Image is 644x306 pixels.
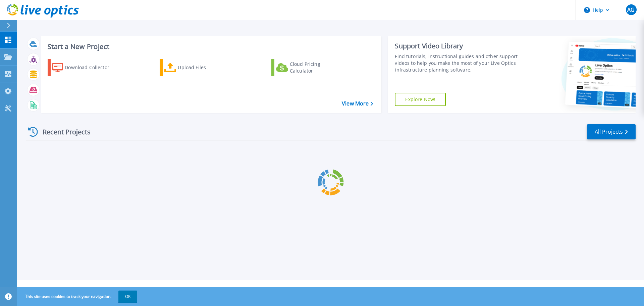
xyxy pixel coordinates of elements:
div: Download Collector [65,61,118,74]
a: All Projects [587,124,636,139]
a: Cloud Pricing Calculator [271,59,346,76]
span: This site uses cookies to track your navigation. [18,291,137,303]
span: AG [627,7,635,12]
button: OK [118,291,137,303]
a: Explore Now! [395,93,446,106]
a: Download Collector [48,59,122,76]
div: Find tutorials, instructional guides and other support videos to help you make the most of your L... [395,53,521,73]
a: View More [342,100,373,107]
div: Recent Projects [26,124,100,140]
div: Support Video Library [395,42,521,50]
a: Upload Files [160,59,234,76]
div: Cloud Pricing Calculator [290,61,343,74]
div: Upload Files [178,61,231,74]
h3: Start a New Project [48,43,373,50]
